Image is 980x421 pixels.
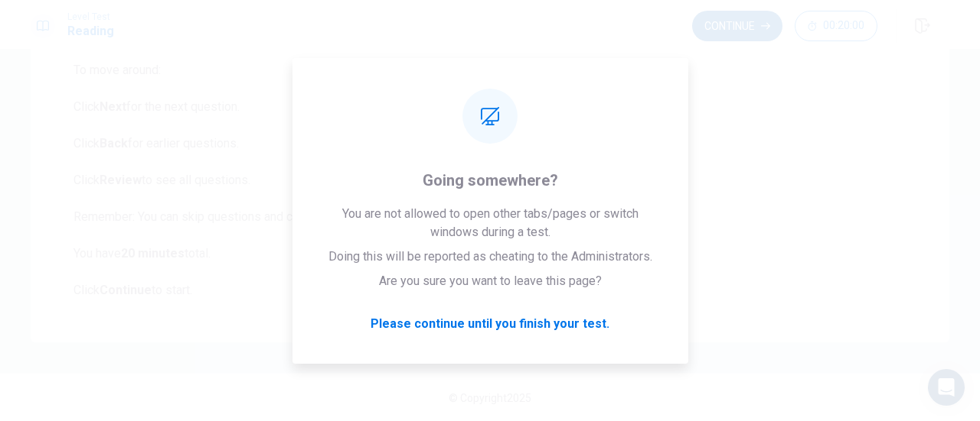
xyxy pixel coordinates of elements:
b: Back [100,136,128,151]
b: Continue [100,283,152,297]
div: Open Intercom Messenger [928,369,965,406]
span: 00:20:00 [823,20,864,32]
span: Level Test [67,11,114,22]
button: 00:20:00 [795,11,877,41]
b: Review [100,173,142,187]
span: © Copyright 2025 [449,392,531,404]
b: Next [100,99,126,114]
b: 20 minutes [121,246,185,261]
button: Continue [692,11,782,41]
h1: Reading [67,22,114,40]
